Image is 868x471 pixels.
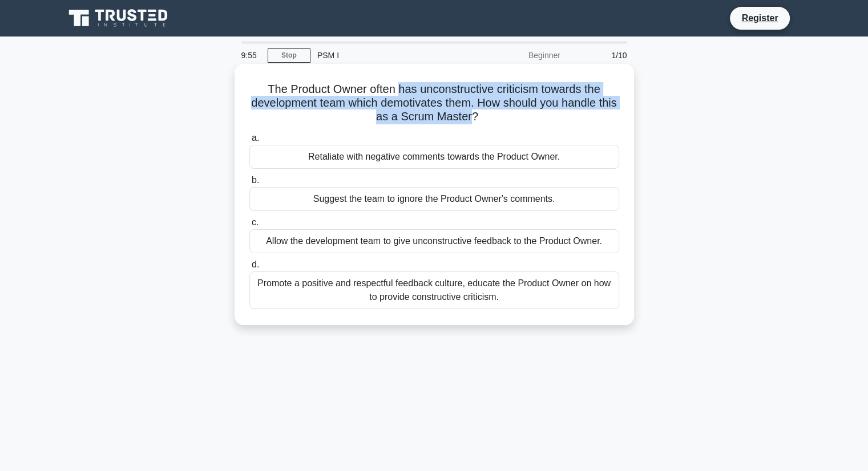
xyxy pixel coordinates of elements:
a: Stop [268,48,310,63]
span: c. [252,217,259,227]
span: a. [252,133,259,143]
div: Suggest the team to ignore the Product Owner's comments. [249,187,619,211]
a: Register [734,11,785,25]
div: Beginner [467,44,567,67]
div: PSM I [310,44,467,67]
h5: The Product Owner often has unconstructive criticism towards the development team which demotivat... [248,82,620,124]
div: Allow the development team to give unconstructive feedback to the Product Owner. [249,229,619,253]
div: 9:55 [235,44,268,67]
div: Promote a positive and respectful feedback culture, educate the Product Owner on how to provide c... [249,271,619,309]
div: Retaliate with negative comments towards the Product Owner. [249,145,619,169]
div: 1/10 [567,44,634,67]
span: b. [252,175,259,185]
span: d. [252,259,259,269]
